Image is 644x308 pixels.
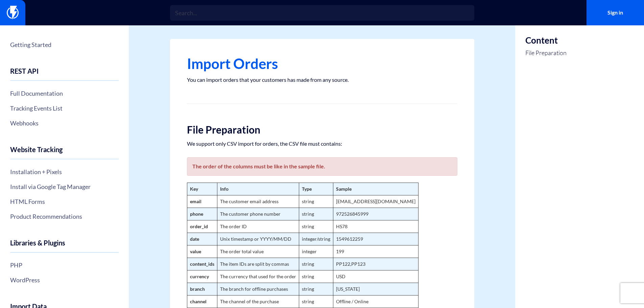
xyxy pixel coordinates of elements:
[333,195,418,208] td: [EMAIL_ADDRESS][DOMAIN_NAME]
[10,146,119,159] h4: Website Tracking
[299,220,333,233] td: string
[187,124,457,135] h2: File Preparation
[299,283,333,295] td: string
[10,274,119,286] a: WordPress
[190,186,198,192] strong: Key
[217,208,299,220] td: The customer phone number
[333,245,418,258] td: 199
[299,233,333,245] td: integer/string
[10,117,119,129] a: Webhooks
[217,270,299,283] td: The currency that used for the order
[170,5,474,21] input: Search...
[217,295,299,308] td: The channel of the purchase
[217,220,299,233] td: The order ID
[187,56,457,71] h1: Import Orders
[217,195,299,208] td: The customer email address
[336,186,352,192] strong: Sample
[333,270,418,283] td: USD
[190,286,205,292] strong: branch
[10,211,119,222] a: Product Recommendations
[187,76,457,83] p: You can import orders that your customers has made from any source.
[190,223,208,229] strong: order_id
[299,270,333,283] td: string
[190,299,207,304] strong: channel
[10,181,119,192] a: Install via Google Tag Manager
[333,258,418,270] td: PP122,PP123
[217,245,299,258] td: The order total value
[190,198,201,204] strong: email
[333,283,418,295] td: [US_STATE]
[217,283,299,295] td: The branch for offline purchases
[299,208,333,220] td: string
[217,233,299,245] td: Unix timestamp or YYYY/MM/DD
[299,245,333,258] td: integer
[299,195,333,208] td: string
[190,274,209,279] strong: currency
[299,258,333,270] td: string
[10,102,119,114] a: Tracking Events List
[333,295,418,308] td: Offline / Online
[299,295,333,308] td: string
[10,166,119,177] a: Installation + Pixels
[190,261,214,267] strong: content_ids
[10,67,119,81] h4: REST API
[302,186,312,192] strong: Type
[217,258,299,270] td: The item IDs are split by commas
[10,196,119,207] a: HTML Forms
[333,220,418,233] td: HS78
[333,233,418,245] td: 1549612259
[10,239,119,253] h4: Libraries & Plugins
[525,49,567,57] a: File Preparation
[10,39,119,50] a: Getting Started
[190,211,203,217] strong: phone
[220,186,229,192] strong: Info
[525,35,567,45] h3: Content
[190,248,201,254] strong: value
[187,140,457,147] p: We support only CSV import for orders, the CSV file must contains:
[333,208,418,220] td: 972526845999
[10,88,119,99] a: Full Documentation
[190,236,199,242] strong: date
[10,259,119,271] a: PHP
[192,163,325,169] b: The order of the columns must be like in the sample file.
